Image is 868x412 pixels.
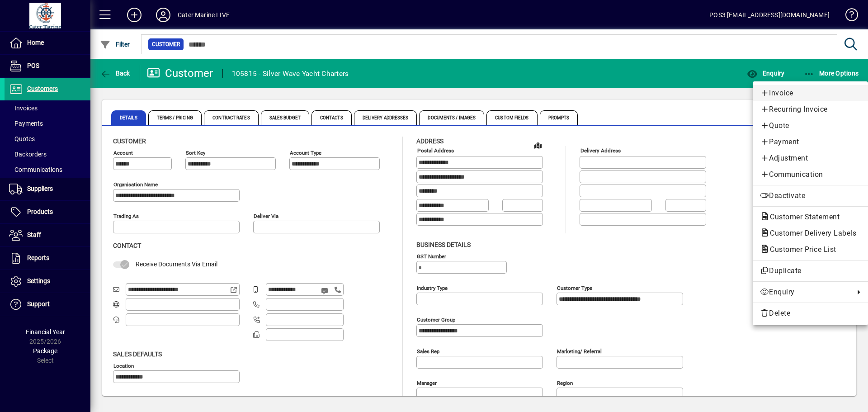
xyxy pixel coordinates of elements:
[760,265,861,276] span: Duplicate
[760,153,861,164] span: Adjustment
[760,104,861,115] span: Recurring Invoice
[760,229,861,237] span: Customer Delivery Labels
[760,245,841,254] span: Customer Price List
[760,137,861,147] span: Payment
[760,213,844,221] span: Customer Statement
[760,120,861,131] span: Quote
[753,188,868,204] button: Deactivate customer
[760,308,861,319] span: Delete
[760,190,861,201] span: Deactivate
[760,169,861,180] span: Communication
[760,287,850,298] span: Enquiry
[760,88,861,99] span: Invoice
